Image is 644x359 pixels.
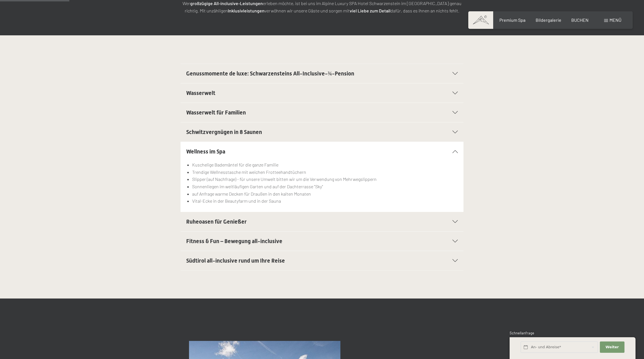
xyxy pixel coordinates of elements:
[192,161,458,168] li: Kuschelige Bademäntel für die ganze Familie
[186,109,246,116] span: Wasserwelt für Familien
[192,168,458,176] li: Trendige Wellnesstasche mit weichen Frotteehandtüchern
[192,176,458,183] li: Slipper (auf Nachfrage) - für unsere Umwelt bitten wir um die Verwendung von Mehrwegslippern
[192,190,458,198] li: auf Anfrage warme Decken für Draußen in den kalten Monaten
[186,218,247,225] span: Ruheoasen für Genießer
[186,257,285,264] span: Südtirol all-inclusive rund um Ihre Reise
[186,148,225,155] span: Wellness im Spa
[606,345,619,350] span: Weiter
[536,17,561,23] a: Bildergalerie
[228,8,265,13] strong: Inklusivleistungen
[186,129,262,135] span: Schwitzvergnügen in 8 Saunen
[350,8,390,13] strong: viel Liebe zum Detail
[192,183,458,190] li: Sonnenliegen im weitläufigen Garten und auf der Dachterrasse "Sky"
[186,70,354,77] span: Genussmomente de luxe: Schwarzensteins All-Inclusive-¾-Pension
[510,331,534,335] span: Schnellanfrage
[609,17,621,23] span: Menü
[186,238,282,245] span: Fitness & Fun – Bewegung all-inclusive
[499,17,525,23] a: Premium Spa
[192,197,458,205] li: Vital-Ecke in der Beautyfarm und in der Sauna
[571,17,589,23] a: BUCHEN
[186,90,215,96] span: Wasserwelt
[190,1,263,6] strong: großzügige All-inclusive-Leistungen
[600,341,624,353] button: Weiter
